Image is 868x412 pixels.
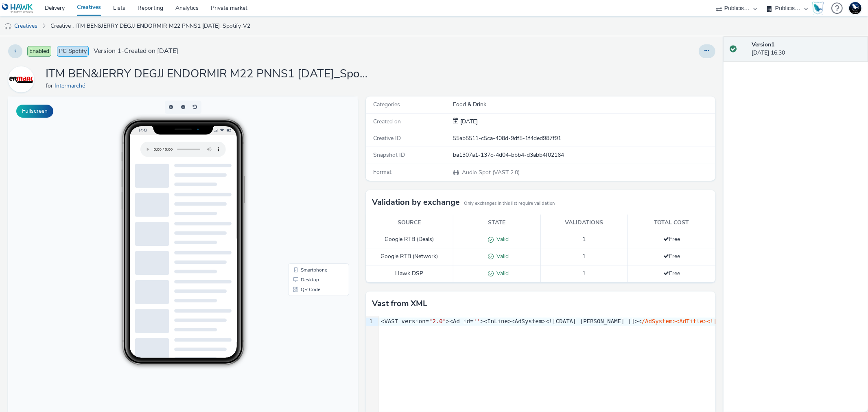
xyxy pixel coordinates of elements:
li: Smartphone [282,169,339,178]
span: Valid [494,235,509,243]
th: State [453,215,540,231]
span: /AdSystem><AdTitle><![CDATA[ Test_Hawk ]]></ [642,318,793,324]
span: Valid [494,270,509,277]
h3: Validation by exchange [372,196,460,208]
div: [DATE] 16:30 [752,41,861,57]
div: Food & Drink [453,101,714,109]
span: [DATE] [459,118,478,125]
span: Categories [373,101,400,108]
span: 1 [582,235,586,243]
small: Only exchanges in this list require validation [464,200,555,207]
th: Total cost [628,215,715,231]
td: Google RTB (Network) [366,248,453,265]
div: 1 [366,318,374,326]
li: QR Code [282,188,339,198]
a: Intermarché [55,82,88,90]
span: Version 1 - Created on [DATE] [94,46,178,56]
h1: ITM BEN&JERRY DEGJJ ENDORMIR M22 PNNS1 [DATE]_Spotify_V2 [46,66,371,82]
div: Creation 08 August 2025, 16:30 [459,118,478,126]
li: Desktop [282,178,339,188]
span: Creative ID [373,134,401,142]
span: QR Code [293,191,312,195]
span: Desktop [293,181,311,186]
span: Smartphone [293,171,319,176]
td: Google RTB (Deals) [366,231,453,248]
span: Audio Spot (VAST 2.0) [461,169,520,176]
span: Free [663,252,680,260]
span: 14:43 [130,31,139,36]
span: PG Spotify [57,46,89,57]
th: Validations [540,215,628,231]
span: Free [663,235,680,243]
span: Valid [494,252,509,260]
img: undefined Logo [2,3,33,13]
span: Enabled [27,46,51,57]
span: 1 [582,252,586,260]
button: Fullscreen [16,105,53,118]
div: 55ab5511-c5ca-408d-9df5-1f4ded987f91 [453,134,714,142]
img: Intermarché [9,68,33,91]
a: Intermarché [8,75,37,83]
span: 1 [582,270,586,277]
td: Hawk DSP [366,265,453,282]
th: Source [366,215,453,231]
a: Hawk Academy [812,2,827,15]
span: Free [663,270,680,277]
img: audio [4,22,12,31]
span: for [46,82,55,90]
a: Creative : ITM BEN&JERRY DEGJJ ENDORMIR M22 PNNS1 [DATE]_Spotify_V2 [46,16,254,36]
span: Snapshot ID [373,151,405,159]
div: ba1307a1-137c-4d04-bbb4-d3abb4f02164 [453,151,714,159]
strong: Version 1 [752,41,774,48]
span: Format [373,168,391,176]
h3: Vast from XML [372,298,427,310]
span: '' [474,318,481,324]
span: "2.0" [429,318,446,324]
img: Support Hawk [849,2,861,14]
span: Created on [373,118,401,125]
img: Hawk Academy [812,2,824,15]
